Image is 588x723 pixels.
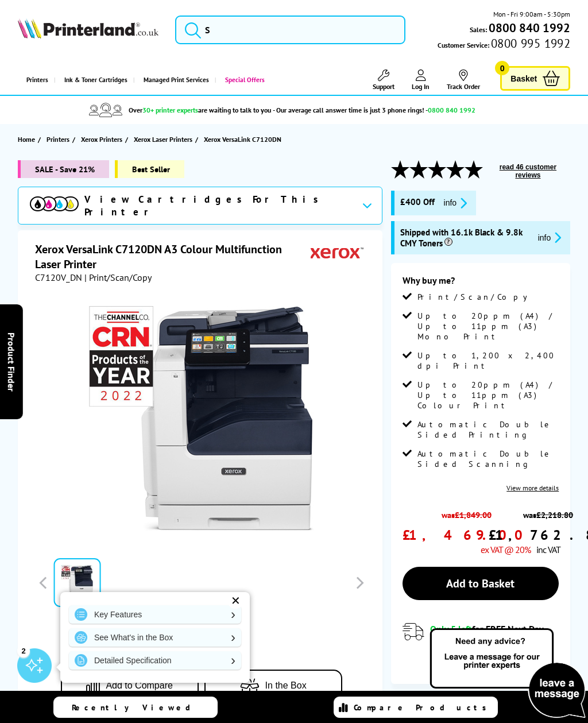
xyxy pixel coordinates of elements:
[106,681,173,691] span: Add to Compare
[470,24,487,35] span: Sales:
[486,163,571,180] button: read 46 customer reviews
[440,196,471,210] button: promo-description
[412,82,430,91] span: Log In
[447,69,480,91] a: Track Order
[175,16,405,44] input: S
[134,133,195,145] a: Xerox Laser Printers
[215,65,270,95] a: Special Offers
[69,651,241,670] a: Detailed Specification
[89,306,314,531] img: Xerox VersaLink C7120DN
[69,605,241,624] a: Key Features
[417,380,559,411] span: Up to 20ppm (A4) / Up to 11ppm (A3) Colour Print
[403,567,559,600] a: Add to Basket
[400,196,435,210] span: £400 Off
[35,242,311,272] h1: Xerox VersaLink C7120DN A3 Colour Multifunction Laser Printer
[84,193,353,218] span: View Cartridges For This Printer
[373,69,394,91] a: Support
[506,484,559,492] a: View more details
[18,18,158,41] a: Printerland Logo
[6,332,17,391] span: Product Finder
[489,20,570,36] b: 0800 840 1992
[427,627,588,721] img: Open Live Chat window
[18,133,38,145] a: Home
[134,133,192,145] span: Xerox Laser Printers
[18,65,54,95] a: Printers
[311,242,363,263] img: Xerox
[334,697,497,718] a: Compare Products
[430,623,559,646] div: for FREE Next Day Delivery
[354,702,493,713] span: Compare Products
[500,66,570,91] a: Basket 0
[417,311,559,342] span: Up to 20ppm (A4) / Up to 11ppm (A3) Mono Print
[18,133,35,145] span: Home
[438,38,570,51] span: Customer Service:
[273,106,475,114] span: - Our average call answer time is just 3 phone rings! -
[428,106,475,114] span: 0800 840 1992
[403,526,531,544] span: £1,469.00
[510,71,537,86] span: Basket
[84,272,152,283] span: | Print/Scan/Copy
[430,623,472,635] span: Only 5 left
[455,509,492,520] strike: £1,849.00
[373,82,394,91] span: Support
[481,544,531,555] span: ex VAT @ 20%
[142,106,198,114] span: 30+ printer experts
[495,61,509,75] span: 0
[133,65,215,95] a: Managed Print Services
[54,65,133,95] a: Ink & Toner Cartridges
[227,593,243,609] div: ✕
[204,670,342,702] button: In the Box
[18,160,109,178] span: SALE - Save 21%
[61,670,199,702] button: Add to Compare
[81,133,122,145] span: Xerox Printers
[64,65,127,95] span: Ink & Toner Cartridges
[536,509,573,520] strike: £2,218.80
[47,133,69,145] span: Printers
[129,106,271,114] span: Over are waiting to talk to you
[536,544,560,555] span: inc VAT
[489,38,570,49] span: 0800 995 1992
[204,133,284,145] a: Xerox VersaLink C7120DN
[30,196,79,212] img: View Cartridges
[535,231,565,244] button: promo-description
[265,681,307,691] span: In the Box
[400,227,529,249] span: Shipped with 16.1k Black & 9.8k CMY Toners
[417,419,559,440] span: Automatic Double Sided Printing
[403,623,559,672] div: modal_delivery
[18,18,158,38] img: Printerland Logo
[417,292,536,302] span: Print/Scan/Copy
[493,9,570,20] span: Mon - Fri 9:00am - 5:30pm
[417,449,559,469] span: Automatic Double Sided Scanning
[403,504,531,520] span: was
[69,628,241,647] a: See What's in the Box
[53,697,217,718] a: Recently Viewed
[412,69,430,91] a: Log In
[81,133,125,145] a: Xerox Printers
[47,133,72,145] a: Printers
[72,702,202,713] span: Recently Viewed
[403,274,559,292] div: Why buy me?
[17,644,30,657] div: 2
[35,272,82,283] span: C7120V_DN
[417,350,559,371] span: Up to 1,200 x 2,400 dpi Print
[487,22,570,33] a: 0800 840 1992
[115,160,184,178] span: Best Seller
[204,133,281,145] span: Xerox VersaLink C7120DN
